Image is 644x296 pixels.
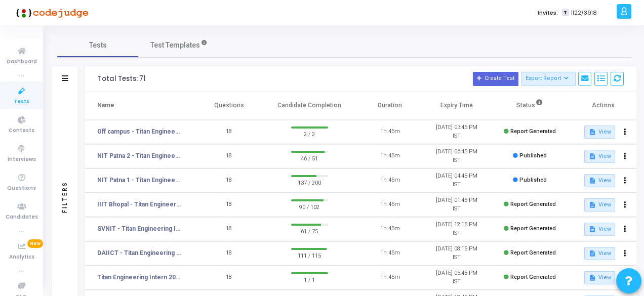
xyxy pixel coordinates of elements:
[423,92,490,120] th: Expiry Time
[356,144,423,168] td: 1h 45m
[8,155,36,164] span: Interviews
[584,271,615,284] button: View
[588,274,595,281] mat-icon: description
[356,120,423,144] td: 1h 45m
[356,241,423,266] td: 1h 45m
[519,177,547,183] span: Published
[490,92,570,120] th: Status
[588,153,595,160] mat-icon: description
[196,241,263,266] td: 18
[13,3,89,23] img: logo
[423,266,490,290] td: [DATE] 05:45 PM IST
[510,225,556,232] span: Report Generated
[196,217,263,241] td: 18
[588,250,595,257] mat-icon: description
[27,239,43,248] span: New
[97,273,181,282] a: Titan Engineering Intern 2026
[423,241,490,266] td: [DATE] 08:15 PM IST
[571,9,597,17] span: 1122/3918
[588,177,595,184] mat-icon: description
[588,129,595,136] mat-icon: description
[97,151,181,160] a: NIT Patna 2 - Titan Engineering Intern 2026
[291,226,328,236] span: 61 / 75
[196,193,263,217] td: 18
[97,224,181,233] a: SVNIT - Titan Engineering Intern 2026
[584,247,615,260] button: View
[510,274,556,280] span: Report Generated
[196,92,263,120] th: Questions
[14,98,29,106] span: Tests
[196,144,263,168] td: 18
[89,40,107,51] span: Tests
[423,168,490,193] td: [DATE] 04:45 PM IST
[6,213,38,222] span: Candidates
[291,250,328,260] span: 111 / 115
[356,92,423,120] th: Duration
[519,152,547,159] span: Published
[7,58,37,66] span: Dashboard
[584,198,615,212] button: View
[7,184,36,193] span: Questions
[150,40,200,51] span: Test Templates
[97,200,181,209] a: IIIT Bhopal - Titan Engineering Intern 2026
[423,193,490,217] td: [DATE] 01:45 PM IST
[356,193,423,217] td: 1h 45m
[584,125,615,139] button: View
[9,126,34,135] span: Contests
[356,266,423,290] td: 1h 45m
[196,120,263,144] td: 18
[423,144,490,168] td: [DATE] 06:45 PM IST
[291,177,328,187] span: 137 / 200
[570,92,636,120] th: Actions
[356,217,423,241] td: 1h 45m
[85,92,196,120] th: Name
[562,9,569,17] span: T
[97,248,181,258] a: DAIICT - Titan Engineering Intern 2026
[196,266,263,290] td: 18
[291,201,328,212] span: 90 / 102
[584,223,615,236] button: View
[584,150,615,163] button: View
[9,253,34,262] span: Analytics
[291,129,328,139] span: 2 / 2
[262,92,356,120] th: Candidate Completion
[510,128,556,135] span: Report Generated
[521,72,576,86] button: Export Report
[510,201,556,207] span: Report Generated
[60,141,69,252] div: Filters
[291,153,328,163] span: 46 / 51
[196,168,263,193] td: 18
[510,249,556,256] span: Report Generated
[98,75,146,83] div: Total Tests: 71
[423,217,490,241] td: [DATE] 12:15 PM IST
[588,226,595,233] mat-icon: description
[423,120,490,144] td: [DATE] 03:45 PM IST
[97,176,181,185] a: NIT Patna 1 - Titan Engineering Intern 2026
[538,9,558,17] label: Invites:
[588,201,595,208] mat-icon: description
[97,127,181,136] a: Off campus - Titan Engineering Intern 2026
[584,174,615,187] button: View
[291,274,328,284] span: 1 / 1
[473,72,518,86] button: Create Test
[356,168,423,193] td: 1h 45m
